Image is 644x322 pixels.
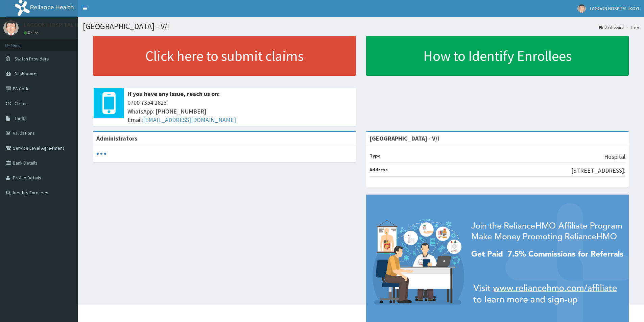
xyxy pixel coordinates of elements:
b: Type [369,153,381,159]
p: Hospital [604,152,625,161]
span: 0700 7354 2623 WhatsApp: [PHONE_NUMBER] Email: [127,98,353,124]
span: LAGOON HOSPITAL IKOYI [590,5,639,11]
p: [STREET_ADDRESS]. [571,166,625,175]
span: Dashboard [15,71,37,77]
p: LAGOON HOSPITAL IKOYI [24,22,89,28]
h1: [GEOGRAPHIC_DATA] - V/I [83,22,639,31]
b: If you have any issue, reach us on: [127,90,220,98]
strong: [GEOGRAPHIC_DATA] - V/I [369,134,439,142]
li: Here [624,24,639,30]
a: Dashboard [599,24,624,30]
img: User Image [3,20,19,35]
a: [EMAIL_ADDRESS][DOMAIN_NAME] [143,116,236,124]
svg: audio-loading [96,149,106,159]
img: User Image [577,4,586,13]
span: Claims [15,100,28,106]
b: Address [369,167,388,173]
a: Click here to submit claims [93,36,356,76]
span: Switch Providers [15,56,49,62]
span: Tariffs [15,115,27,121]
a: How to Identify Enrollees [366,36,629,76]
b: Administrators [96,134,137,142]
a: Online [24,30,40,35]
